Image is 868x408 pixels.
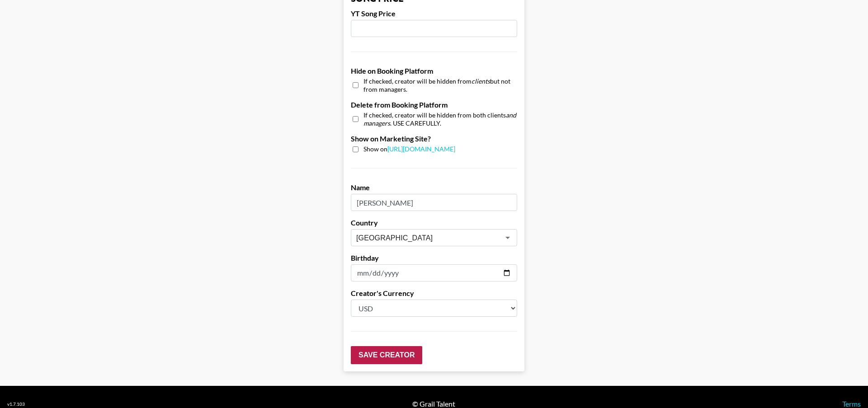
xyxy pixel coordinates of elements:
[842,399,861,408] a: Terms
[7,401,25,407] div: v 1.7.103
[351,134,517,143] label: Show on Marketing Site?
[351,100,517,109] label: Delete from Booking Platform
[351,66,517,75] label: Hide on Booking Platform
[363,145,455,154] span: Show on
[351,9,517,18] label: YT Song Price
[363,111,517,127] span: If checked, creator will be hidden from both clients . USE CAREFULLY.
[363,111,516,127] em: and managers
[387,145,455,153] a: [URL][DOMAIN_NAME]
[363,77,517,93] span: If checked, creator will be hidden from but not from managers.
[501,231,514,244] button: Open
[351,253,517,263] label: Birthday
[351,289,517,298] label: Creator's Currency
[351,183,517,192] label: Name
[472,77,490,85] em: clients
[351,218,517,227] label: Country
[351,346,422,364] input: Save Creator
